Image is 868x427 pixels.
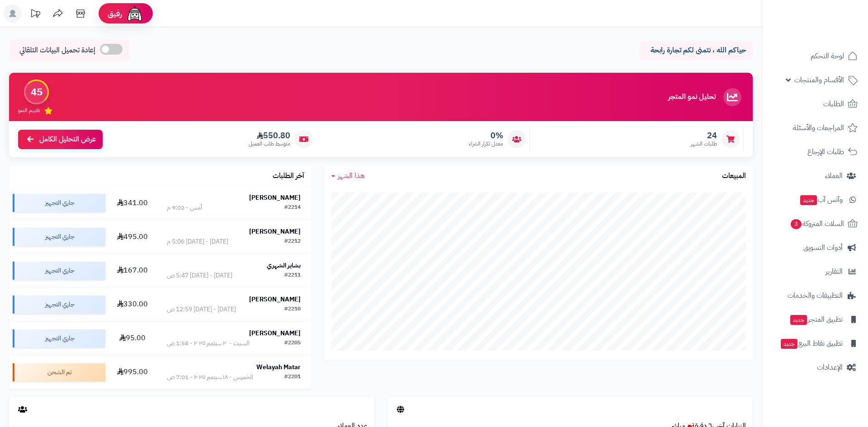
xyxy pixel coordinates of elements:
[646,45,746,56] p: حياكم الله ، نتمنى لكم تجارة رابحة
[13,329,105,347] div: جاري التجهيز
[768,117,863,139] a: المراجعات والأسئلة
[249,140,290,148] span: متوسط طلب العميل
[668,93,716,101] h3: تحليل نمو المتجر
[788,289,843,302] span: التطبيقات والخدمات
[284,339,301,348] div: #2205
[790,315,807,325] span: جديد
[799,193,843,206] span: وآتس آب
[768,333,863,354] a: تطبيق نقاط البيعجديد
[108,8,122,19] span: رفيق
[789,313,843,326] span: تطبيق المتجر
[284,305,301,314] div: #2210
[331,171,365,181] a: هذا الشهر
[249,295,301,304] strong: [PERSON_NAME]
[109,254,156,287] td: 167.00
[267,261,301,270] strong: بشاير الشهري
[249,193,301,202] strong: [PERSON_NAME]
[256,362,301,372] strong: Welayah Matar
[338,170,365,181] span: هذا الشهر
[109,288,156,321] td: 330.00
[109,356,156,389] td: 995.00
[24,5,47,25] a: تحديثات المنصة
[109,322,156,355] td: 95.00
[39,134,96,145] span: عرض التحليل الكامل
[167,237,228,246] div: [DATE] - [DATE] 5:06 م
[18,107,40,114] span: تقييم النمو
[109,186,156,220] td: 341.00
[768,45,863,67] a: لوحة التحكم
[768,93,863,115] a: الطلبات
[811,50,844,62] span: لوحة التحكم
[19,45,95,56] span: إعادة تحميل البيانات التلقائي
[13,296,105,314] div: جاري التجهيز
[793,122,844,134] span: المراجعات والأسئلة
[807,145,844,158] span: طلبات الإرجاع
[109,220,156,253] td: 495.00
[167,305,236,314] div: [DATE] - [DATE] 12:59 ص
[780,337,843,350] span: تطبيق نقاط البيع
[13,228,105,246] div: جاري التجهيز
[167,203,202,212] div: أمس - 9:02 م
[126,5,144,23] img: ai-face.png
[768,309,863,330] a: تطبيق المتجرجديد
[284,203,301,212] div: #2214
[781,339,797,349] span: جديد
[167,373,253,382] div: الخميس - ١٨ سبتمبر ٢٠٢٥ - 7:01 ص
[273,172,304,180] h3: آخر الطلبات
[13,194,105,212] div: جاري التجهيز
[18,130,103,149] a: عرض التحليل الكامل
[768,261,863,282] a: التقارير
[284,373,301,382] div: #2201
[249,227,301,236] strong: [PERSON_NAME]
[817,361,843,374] span: الإعدادات
[249,131,290,141] span: 550.80
[803,241,843,254] span: أدوات التسويق
[768,237,863,258] a: أدوات التسويق
[794,74,844,86] span: الأقسام والمنتجات
[167,271,232,280] div: [DATE] - [DATE] 5:47 ص
[768,357,863,378] a: الإعدادات
[722,172,746,180] h3: المبيعات
[768,165,863,187] a: العملاء
[167,339,250,348] div: السبت - ٢٠ سبتمبر ٢٠٢٥ - 1:58 ص
[284,271,301,280] div: #2211
[691,140,717,148] span: طلبات الشهر
[768,189,863,211] a: وآتس آبجديد
[823,98,844,110] span: الطلبات
[284,237,301,246] div: #2212
[800,195,817,205] span: جديد
[790,219,802,230] span: 3
[807,19,859,38] img: logo-2.png
[469,131,503,141] span: 0%
[469,140,503,148] span: معدل تكرار الشراء
[768,213,863,235] a: السلات المتروكة3
[249,328,301,338] strong: [PERSON_NAME]
[768,141,863,163] a: طلبات الإرجاع
[13,363,105,381] div: تم الشحن
[825,169,843,182] span: العملاء
[691,131,717,141] span: 24
[13,262,105,280] div: جاري التجهيز
[768,285,863,306] a: التطبيقات والخدمات
[826,265,843,278] span: التقارير
[790,217,844,230] span: السلات المتروكة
